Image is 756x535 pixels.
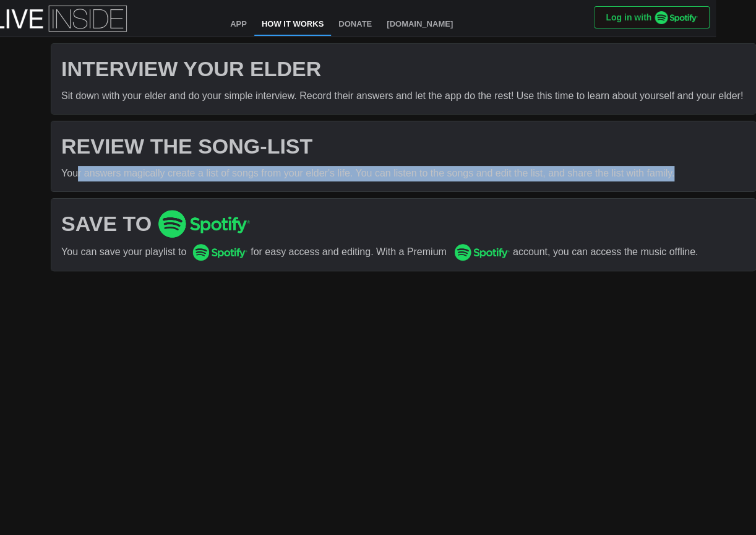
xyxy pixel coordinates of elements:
h1: REVIEW THE SONG-LIST [61,133,745,160]
button: Log in with [594,6,710,28]
span: Log in with [606,7,698,28]
a: App [223,14,254,36]
img: Spotify_Logo_RGB_Green.9ff49e53.png [655,11,698,24]
a: Donate [331,14,379,36]
div: You can save your playlist to [61,245,192,260]
a: How It Works [254,14,331,36]
h1: INTERVIEW YOUR ELDER [61,55,745,82]
img: Spotify_Logo_RGB_Green.9ff49e53.png [158,210,251,238]
a: [DOMAIN_NAME] [379,14,460,36]
div: Your answers magically create a list of songs from your elder's life. You can listen to the songs... [61,166,745,181]
img: Spotify_Logo_RGB_Green.9ff49e53.png [454,244,509,261]
div: for easy access and editing. With a Premium [251,245,454,260]
img: Spotify_Logo_RGB_Green.9ff49e53.png [192,244,247,261]
h1: SAVE TO [61,210,745,238]
div: account, you can access the music offline. [513,245,745,260]
div: Sit down with your elder and do your simple interview. Record their answers and let the app do th... [61,89,745,104]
